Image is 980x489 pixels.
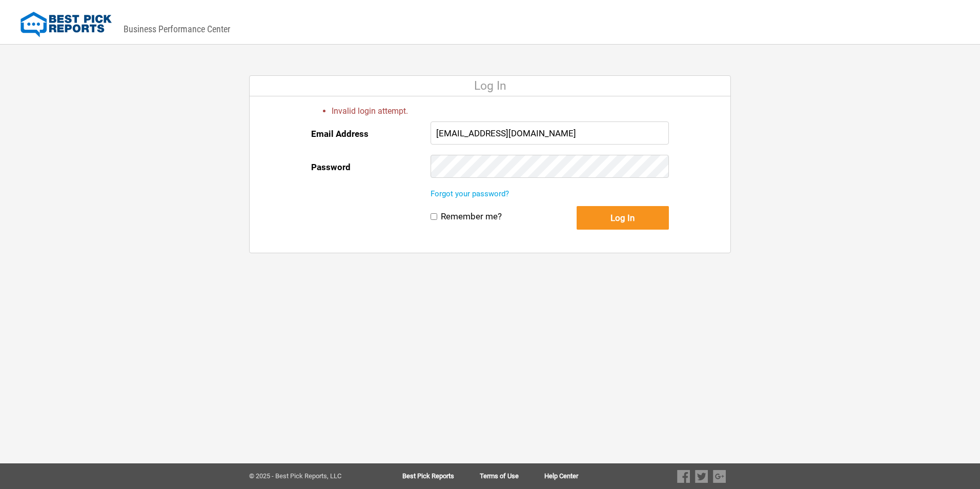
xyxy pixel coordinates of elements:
a: Best Pick Reports [402,473,480,480]
div: © 2025 - Best Pick Reports, LLC [249,473,370,480]
img: Best Pick Reports Logo [21,12,112,37]
li: Invalid login attempt. [332,106,669,116]
button: Log In [577,206,669,230]
div: Log In [250,76,730,96]
label: Remember me? [441,211,502,222]
label: Email Address [311,121,369,146]
label: Password [311,155,351,179]
a: Forgot your password? [431,189,509,198]
a: Help Center [544,473,578,480]
a: Terms of Use [480,473,544,480]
